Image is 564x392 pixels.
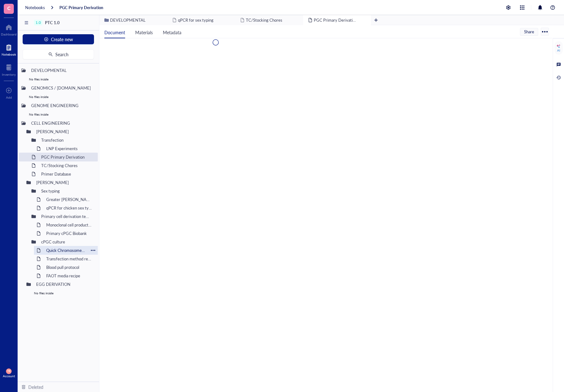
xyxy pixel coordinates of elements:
span: Materials [135,29,153,35]
div: Deleted [28,384,43,390]
a: Inventory [2,63,16,76]
div: cPGC culture [38,237,95,246]
div: Dashboard [1,32,17,36]
div: Inventory [2,73,16,76]
div: LNP Experiments [43,144,95,153]
div: Transfection [38,136,95,144]
div: Add [6,95,12,99]
span: TR [7,370,10,373]
a: PGC Primary Derivation [59,5,103,10]
div: qPCR for chicken sex typing [43,204,95,212]
div: No files inside [19,75,98,84]
div: Transfection method referance [43,254,95,263]
div: TC/Stocking Chores [38,161,95,170]
button: Create new [23,34,94,44]
div: Quick Chromosome Counting [43,246,88,255]
div: Primary cell derivation template [38,212,95,221]
div: Sex typing [38,187,95,195]
span: Share [524,29,534,35]
div: 1.0 [36,20,41,25]
div: Monoclonal cell production [43,220,95,229]
a: Dashboard [1,22,17,36]
div: No files inside [19,110,98,119]
div: PGC Primary Derivation [38,153,95,161]
div: No files inside [19,92,98,101]
div: No files inside [24,289,98,297]
a: Notebooks [25,5,45,10]
span: Search [55,52,69,57]
span: C [7,4,11,12]
div: DEVELOPMENTAL [28,66,95,75]
div: [PERSON_NAME] [33,178,95,187]
div: AI [557,48,560,52]
div: [PERSON_NAME] [33,127,95,136]
span: PTC 1.0 [45,19,60,25]
div: Primer Database [38,170,95,178]
div: GENOME ENGINEERING [28,101,95,110]
div: Blood pull protocol [43,263,95,272]
span: Create new [51,37,73,42]
span: Document [104,29,125,35]
div: Greater [PERSON_NAME] Sex Typing [43,195,95,204]
div: Account [3,374,15,378]
span: Metadata [163,29,181,35]
div: Primary cPGC Biobank [43,229,95,238]
button: Search [23,49,94,59]
div: EGG DERIVATION [33,280,95,289]
div: CELL ENGINEERING [28,119,95,128]
div: GENOMICS / [DOMAIN_NAME] [28,84,95,92]
div: FAOT media recipe [43,271,95,280]
a: Notebook [2,42,16,56]
button: Share [520,28,538,35]
div: Notebook [2,52,16,56]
